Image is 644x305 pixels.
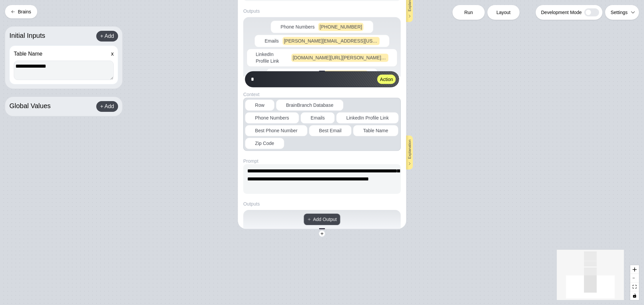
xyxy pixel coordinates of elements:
[536,5,602,20] div: Development Mode
[5,5,37,18] button: Brains
[243,158,401,164] div: Prompt
[243,91,401,98] div: Context
[243,201,260,207] div: Outputs
[245,112,299,124] div: Phone Numbers
[630,283,639,291] button: fit view
[605,5,639,20] button: Settings
[245,138,284,149] div: Zip Code
[293,55,387,61] span: [DOMAIN_NAME][URL][PERSON_NAME][US_STATE]
[487,5,520,20] button: Layout
[9,101,51,112] div: Global Values
[630,265,639,300] div: React Flow controls
[247,49,397,67] div: LinkedIn Profile Link
[238,76,406,229] div: synapse header*ActionContextRowBrainBranch DatabasePhone NumbersEmailsLinkedIn Profile LinkBest P...
[301,112,335,124] div: Emails
[266,68,378,81] div: Best Phone Number
[377,75,396,84] button: Action
[96,31,118,42] div: + Add
[270,20,373,33] div: Phone Numbers
[243,8,260,14] div: Outputs
[245,99,274,111] div: Row
[630,274,639,283] button: zoom out
[243,98,401,151] button: RowBrainBranch DatabasePhone NumbersEmailsLinkedIn Profile LinkBest Phone NumberBest EmailTable N...
[245,125,308,136] div: Best Phone Number
[336,112,399,124] div: LinkedIn Profile Link
[407,140,413,166] span: Explanation
[464,9,473,16] span: Run
[9,31,45,42] div: Initial Inputs
[630,265,639,274] button: zoom in
[320,23,362,30] span: [PHONE_NUMBER]
[304,213,340,225] div: Add Output
[283,72,399,87] img: synapse header
[14,50,42,58] div: Table Name
[319,231,325,237] div: +
[309,125,352,136] div: Best Email
[111,50,114,61] div: x
[630,291,639,300] button: toggle interactivity
[284,37,378,44] span: [PERSON_NAME][EMAIL_ADDRESS][US_STATE][DOMAIN_NAME], [EMAIL_ADDRESS][DOMAIN_NAME], [EMAIL_ADDRESS...
[276,99,344,111] div: BrainBranch Database
[353,125,398,136] div: Table Name
[255,34,389,47] div: Emails
[96,101,118,112] div: + Add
